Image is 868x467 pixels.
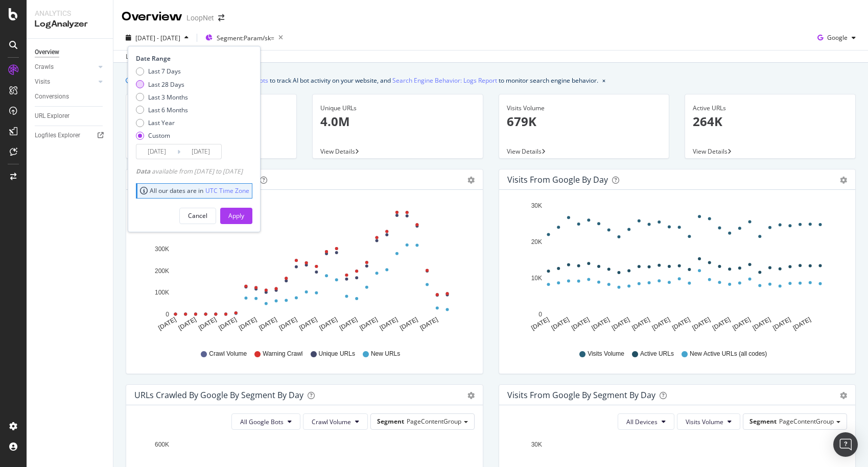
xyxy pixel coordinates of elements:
[35,77,96,87] a: Visits
[531,275,542,282] text: 10K
[318,316,339,332] text: [DATE]
[693,104,848,113] div: Active URLs
[35,111,106,121] a: URL Explorer
[358,316,379,332] text: [DATE]
[180,144,221,159] input: End Date
[531,202,542,209] text: 30K
[136,80,188,89] div: Last 28 Days
[179,208,216,224] button: Cancel
[201,30,287,46] button: Segment:Param/sk=
[177,316,198,332] text: [DATE]
[538,311,542,318] text: 0
[690,350,767,358] span: New Active URLs (all codes)
[35,62,96,72] a: Crawls
[693,113,848,130] p: 264K
[611,316,631,332] text: [DATE]
[35,77,50,87] div: Visits
[840,392,847,399] div: gear
[630,316,651,332] text: [DATE]
[731,316,752,332] text: [DATE]
[600,73,608,88] button: close banner
[220,208,252,224] button: Apply
[779,417,834,426] span: PageContentGroup
[686,417,723,426] span: Visits Volume
[148,118,175,127] div: Last Year
[320,147,355,156] span: View Details
[35,91,106,102] a: Conversions
[155,267,169,275] text: 200K
[126,52,181,61] div: Last update
[588,350,624,358] span: Visits Volume
[320,113,475,130] p: 4.0M
[507,104,662,113] div: Visits Volume
[197,316,218,332] text: [DATE]
[136,67,188,76] div: Last 7 Days
[148,106,188,114] div: Last 6 Months
[320,104,475,113] div: Unique URLs
[35,47,106,58] a: Overview
[134,390,303,400] div: URLs Crawled by Google By Segment By Day
[467,392,475,399] div: gear
[135,34,180,42] span: [DATE] - [DATE]
[398,316,419,332] text: [DATE]
[136,93,188,102] div: Last 3 Months
[35,47,59,58] div: Overview
[550,316,570,332] text: [DATE]
[371,350,400,358] span: New URLs
[35,130,106,141] a: Logfiles Explorer
[263,350,302,358] span: Warning Crawl
[626,417,658,426] span: All Devices
[771,316,792,332] text: [DATE]
[231,413,300,430] button: All Google Bots
[671,316,691,332] text: [DATE]
[122,8,182,26] div: Overview
[148,93,188,102] div: Last 3 Months
[467,177,475,184] div: gear
[157,316,177,332] text: [DATE]
[419,316,439,332] text: [DATE]
[507,390,655,400] div: Visits from Google By Segment By Day
[35,62,54,72] div: Crawls
[590,316,611,332] text: [DATE]
[136,75,598,86] div: We introduced 2 new report templates: to track AI bot activity on your website, and to monitor se...
[35,130,80,141] div: Logfiles Explorer
[166,311,169,318] text: 0
[136,118,188,127] div: Last Year
[148,80,184,89] div: Last 28 Days
[379,316,399,332] text: [DATE]
[238,316,258,332] text: [DATE]
[186,13,214,23] div: LoopNet
[155,289,169,296] text: 100K
[650,316,671,332] text: [DATE]
[35,91,69,102] div: Conversions
[218,14,224,21] div: arrow-right-arrow-left
[136,54,250,63] div: Date Range
[531,238,542,245] text: 20K
[570,316,591,332] text: [DATE]
[122,30,193,46] button: [DATE] - [DATE]
[677,413,740,430] button: Visits Volume
[218,316,238,332] text: [DATE]
[507,147,542,156] span: View Details
[827,33,848,42] span: Google
[205,186,249,195] a: UTC Time Zone
[148,131,170,140] div: Custom
[338,316,359,332] text: [DATE]
[228,211,244,220] div: Apply
[134,198,475,340] svg: A chart.
[407,417,461,426] span: PageContentGroup
[618,413,674,430] button: All Devices
[507,175,608,185] div: Visits from Google by day
[35,18,105,30] div: LogAnalyzer
[693,147,728,156] span: View Details
[136,167,243,176] div: available from [DATE] to [DATE]
[148,67,181,76] div: Last 7 Days
[240,417,284,426] span: All Google Bots
[303,413,368,430] button: Crawl Volume
[813,30,860,46] button: Google
[298,316,318,332] text: [DATE]
[691,316,711,332] text: [DATE]
[640,350,674,358] span: Active URLs
[319,350,355,358] span: Unique URLs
